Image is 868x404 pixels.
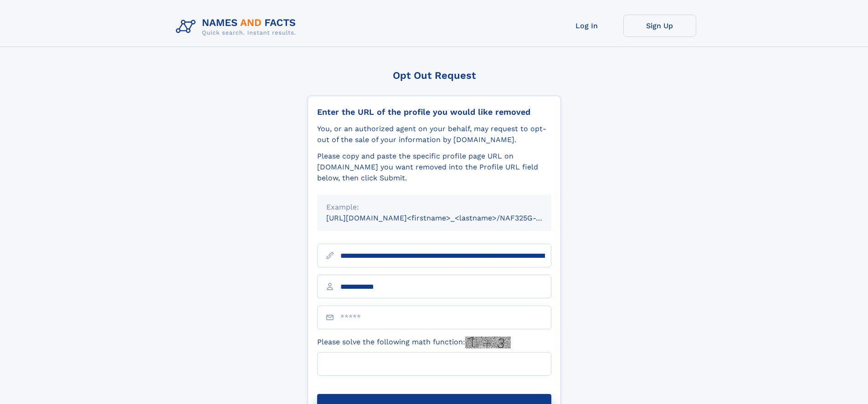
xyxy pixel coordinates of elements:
label: Please solve the following math function: [317,337,511,348]
div: Enter the URL of the profile you would like removed [317,107,551,117]
div: Opt Out Request [308,70,561,81]
a: Sign Up [623,15,696,37]
a: Log In [550,15,623,37]
div: Example: [326,202,542,213]
div: You, or an authorized agent on your behalf, may request to opt-out of the sale of your informatio... [317,123,551,145]
small: [URL][DOMAIN_NAME]<firstname>_<lastname>/NAF325G-xxxxxxxx [326,214,569,222]
div: Please copy and paste the specific profile page URL on [DOMAIN_NAME] you want removed into the Pr... [317,151,551,184]
img: Logo Names and Facts [172,15,303,39]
